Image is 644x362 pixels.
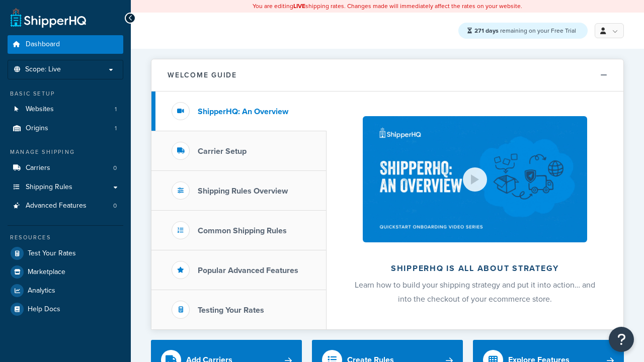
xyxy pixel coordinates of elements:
[28,249,76,258] span: Test Your Rates
[8,300,123,318] a: Help Docs
[198,147,247,156] h3: Carrier Setup
[26,183,72,192] span: Shipping Rules
[353,264,597,273] h2: ShipperHQ is all about strategy
[113,164,117,172] span: 0
[115,124,117,133] span: 1
[609,327,634,352] button: Open Resource Center
[8,148,123,156] div: Manage Shipping
[8,244,123,262] a: Test Your Rates
[474,26,576,35] span: remaining on your Free Trial
[8,119,123,138] li: Origins
[8,159,123,177] a: Carriers0
[8,100,123,119] li: Websites
[28,268,65,277] span: Marketplace
[26,124,48,133] span: Origins
[26,164,50,172] span: Carriers
[28,287,55,295] span: Analytics
[198,266,298,275] h3: Popular Advanced Features
[8,197,123,215] a: Advanced Features0
[28,305,60,314] span: Help Docs
[198,226,287,235] h3: Common Shipping Rules
[8,178,123,197] a: Shipping Rules
[8,263,123,281] a: Marketplace
[8,100,123,119] a: Websites1
[355,279,595,305] span: Learn how to build your shipping strategy and put it into action… and into the checkout of your e...
[198,187,288,196] h3: Shipping Rules Overview
[113,202,117,210] span: 0
[8,159,123,177] li: Carriers
[8,119,123,138] a: Origins1
[151,59,623,92] button: Welcome Guide
[26,105,54,114] span: Websites
[115,105,117,114] span: 1
[198,107,288,116] h3: ShipperHQ: An Overview
[198,306,264,315] h3: Testing Your Rates
[293,2,305,11] b: LIVE
[8,282,123,300] a: Analytics
[8,89,123,98] div: Basic Setup
[8,35,123,54] a: Dashboard
[26,40,60,49] span: Dashboard
[8,233,123,242] div: Resources
[26,202,87,210] span: Advanced Features
[363,116,587,242] img: ShipperHQ is all about strategy
[474,26,499,35] strong: 271 days
[8,197,123,215] li: Advanced Features
[168,71,237,79] h2: Welcome Guide
[25,65,61,74] span: Scope: Live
